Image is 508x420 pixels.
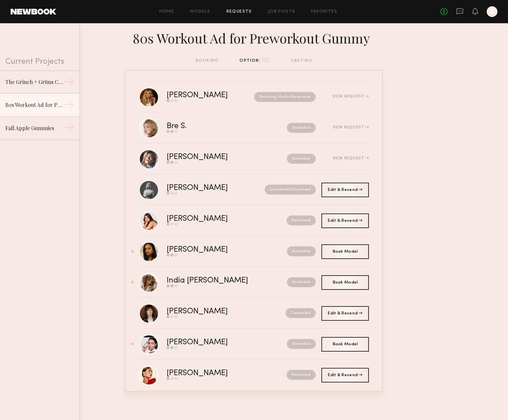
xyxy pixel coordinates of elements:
div: 80s Workout Ad for Preworkout Gummy [125,29,383,46]
div: The Grinch + Grüns Collab [5,78,63,86]
div: [PERSON_NAME] [167,339,257,346]
div: [PERSON_NAME] [167,246,257,254]
div: View Request [333,95,369,99]
span: Edit & Resend [328,311,362,315]
a: [PERSON_NAME]AvailableView Request [139,143,369,174]
span: Edit & Resend [328,188,362,192]
span: Edit & Resend [328,373,362,377]
div: [PERSON_NAME] [167,92,241,99]
a: [PERSON_NAME]Available [139,329,369,360]
div: [PERSON_NAME] [167,184,246,192]
nb-request-status: Available [287,123,316,133]
div: [PERSON_NAME] [167,370,257,377]
a: India [PERSON_NAME]Available [139,267,369,298]
div: → [63,99,74,112]
nb-request-status: Available [287,154,316,164]
a: Job Posts [268,10,296,14]
div: [PERSON_NAME] [167,153,257,161]
div: India [PERSON_NAME] [167,277,268,285]
div: Fall Apple Gummies [5,124,63,132]
nb-request-status: Unavailable Declined [265,185,316,195]
span: Edit & Resend [328,219,362,223]
a: [PERSON_NAME]Released [139,205,369,236]
div: → [63,122,74,135]
nb-request-status: Cancelled [286,308,316,318]
a: Requests [226,10,252,14]
nb-request-status: Available [287,277,316,287]
a: [PERSON_NAME]UnavailableDeclined [139,174,369,205]
a: [PERSON_NAME]Awaiting Model ResponseView Request [139,82,369,113]
div: View Request [333,126,369,129]
div: Bre S. [167,123,237,130]
span: Book Model [333,342,358,346]
span: Book Model [333,281,358,285]
nb-request-status: Awaiting Model Response [254,92,316,102]
a: B [487,6,497,17]
div: 80s Workout Ad for Preworkout Gummy [5,101,63,109]
nb-request-status: Released [287,215,316,225]
a: [PERSON_NAME]Available [139,236,369,267]
a: Favorites [311,10,337,14]
nb-request-status: Available [287,339,316,349]
div: [PERSON_NAME] [167,308,257,315]
a: [PERSON_NAME]Released [139,360,369,390]
div: [PERSON_NAME] [167,215,257,223]
a: [PERSON_NAME]Cancelled [139,298,369,329]
nb-request-status: Released [287,370,316,380]
div: → [63,76,74,90]
span: Book Model [333,250,358,254]
a: Models [190,10,210,14]
div: View Request [333,156,369,160]
a: Home [159,10,174,14]
nb-request-status: Available [287,246,316,256]
a: Bre S.AvailableView Request [139,113,369,143]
